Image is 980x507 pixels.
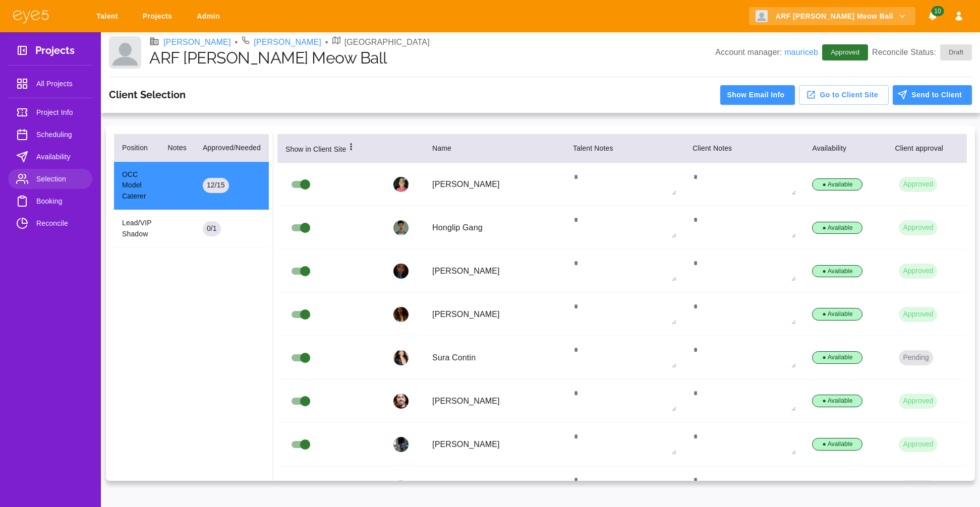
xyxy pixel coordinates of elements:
a: Reconcile [8,213,92,233]
div: 0 / 1 [203,221,221,236]
div: ● Available [812,395,862,407]
button: Approved [899,437,937,452]
span: Scheduling [36,129,84,141]
img: eye5 [12,9,49,24]
h1: ARF [PERSON_NAME] Meow Ball [149,48,715,68]
button: ARF [PERSON_NAME] Meow Ball [749,7,915,26]
p: Honglip Gang [432,222,557,234]
button: Pending [899,350,933,365]
th: Position [114,134,160,162]
p: Reconcile Status: [872,44,972,60]
button: Approved [899,220,937,235]
img: profile_picture [393,264,409,279]
th: Client Notes [684,134,804,163]
td: Lead/VIP Shadow [114,210,160,248]
button: Approved [899,480,937,495]
button: Notifications [924,7,942,26]
th: Talent Notes [565,134,684,163]
a: [PERSON_NAME] [163,36,231,48]
th: Client approval [887,134,967,163]
div: ● Available [812,178,862,191]
a: Talent [90,7,128,26]
span: Selection [36,173,84,185]
div: ● Available [812,222,862,234]
th: Approved/Needed [195,134,269,162]
img: Client logo [109,36,141,69]
span: All Projects [36,78,84,90]
button: Approved [899,177,937,192]
button: Approved [899,394,937,409]
td: OCC Model Caterer [114,161,160,210]
a: Admin [190,7,230,26]
a: mauriceb [784,48,818,56]
li: • [325,36,328,48]
button: Go to Client Site [799,85,889,105]
div: ● Available [812,351,862,364]
div: ● Available [812,308,862,321]
p: [PERSON_NAME] [432,178,557,191]
a: [PERSON_NAME] [254,36,321,48]
a: Project Info [8,102,92,122]
span: 10 [931,6,944,16]
th: Name [424,134,565,163]
button: Approved [899,307,937,322]
img: profile_picture [393,437,409,452]
img: profile_picture [393,394,409,409]
a: All Projects [8,74,92,94]
a: Booking [8,191,92,211]
th: Availability [804,134,887,163]
img: profile_picture [393,307,409,322]
div: ● Available [812,265,862,278]
p: [PERSON_NAME] [432,438,557,451]
th: Show in Client Site [277,134,385,163]
p: [PERSON_NAME] [432,395,557,407]
p: [GEOGRAPHIC_DATA] [344,36,430,48]
img: profile_picture [393,220,409,235]
h3: Client Selection [109,89,186,101]
span: Reconcile [36,217,84,229]
div: 12 / 15 [203,178,229,193]
span: Approved [825,47,866,57]
a: Availability [8,147,92,167]
span: Availability [36,151,84,163]
button: Approved [899,264,937,279]
th: Notes [160,134,195,162]
img: Client logo [756,10,768,22]
button: Show Email Info [720,85,794,105]
a: Selection [8,169,92,189]
a: Scheduling [8,124,92,145]
p: [PERSON_NAME] [432,265,557,277]
img: profile_picture [393,177,409,192]
img: profile_picture [393,480,409,495]
div: ● Available [812,438,862,451]
span: Project Info [36,106,84,118]
h3: Projects [35,44,75,60]
p: Account manager: [715,46,818,58]
button: Send to Client [893,85,972,105]
a: Projects [136,7,182,26]
p: Sura Contin [432,352,557,364]
img: profile_picture [393,350,409,365]
span: Draft [943,47,969,57]
p: [PERSON_NAME] [432,308,557,321]
li: • [235,36,238,48]
span: Booking [36,195,84,207]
